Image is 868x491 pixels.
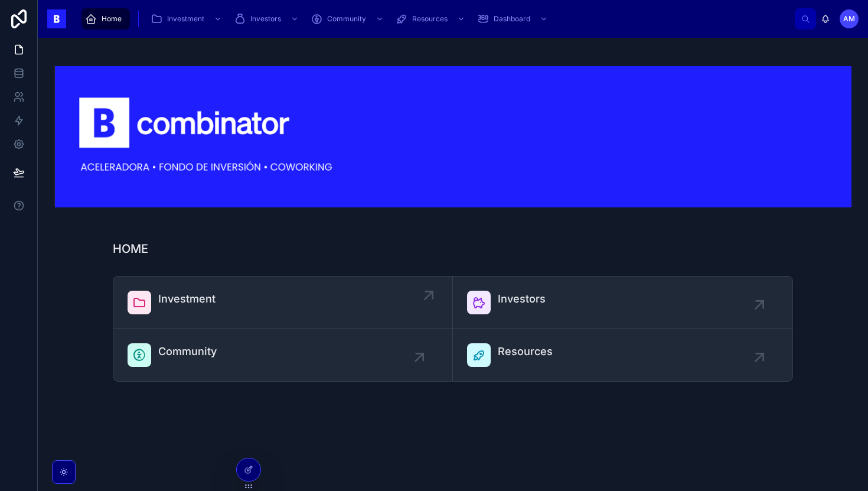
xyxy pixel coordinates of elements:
[392,8,471,30] a: Resources
[250,14,281,24] span: Investors
[102,14,122,24] span: Home
[230,8,305,30] a: Investors
[307,8,390,30] a: Community
[158,291,216,307] span: Investment
[843,14,855,24] span: AM
[167,14,204,24] span: Investment
[113,277,453,329] a: Investment
[47,9,66,28] img: App logo
[498,291,546,307] span: Investors
[158,343,217,360] span: Community
[113,329,453,381] a: Community
[76,6,795,32] div: scrollable content
[412,14,448,24] span: Resources
[453,329,792,381] a: Resources
[453,277,792,329] a: Investors
[113,240,148,257] h1: HOME
[494,14,530,24] span: Dashboard
[147,8,228,30] a: Investment
[81,8,130,30] a: Home
[474,8,554,30] a: Dashboard
[327,14,366,24] span: Community
[498,343,553,360] span: Resources
[54,66,851,207] img: 18445-Captura-de-Pantalla-2024-03-07-a-las-17.49.44.png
